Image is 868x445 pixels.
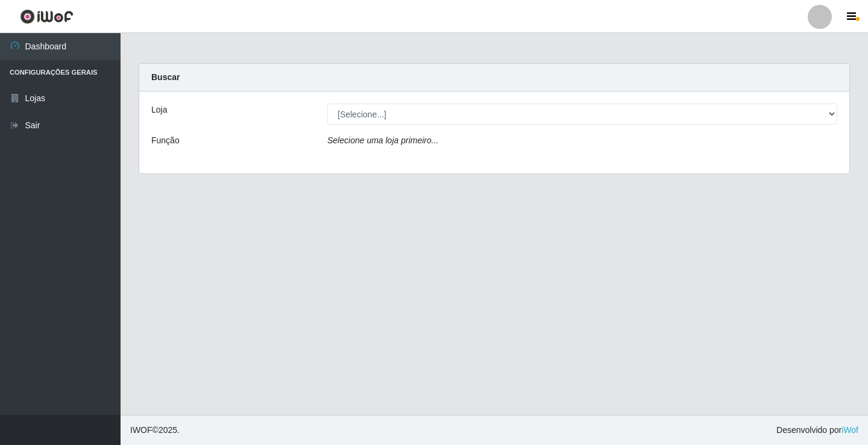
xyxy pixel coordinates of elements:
span: IWOF [130,425,153,435]
label: Loja [151,104,167,116]
span: Desenvolvido por [776,424,858,437]
label: Função [151,134,180,147]
span: © 2025 . [130,424,180,437]
strong: Buscar [151,72,180,82]
a: iWof [841,425,858,435]
i: Selecione uma loja primeiro... [327,135,438,145]
img: CoreUI Logo [20,9,74,24]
